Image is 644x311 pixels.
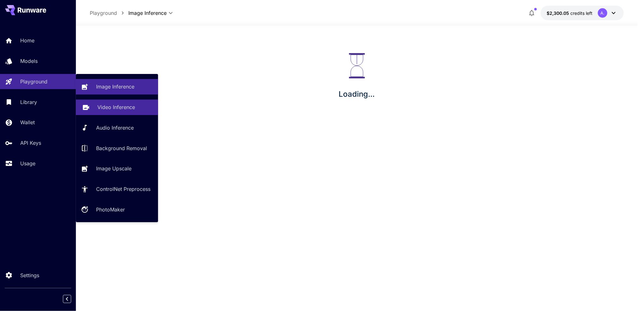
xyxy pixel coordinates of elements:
span: $2,300.05 [547,10,571,16]
button: $2,300.04607 [541,6,624,20]
p: Loading... [339,88,375,100]
a: Image Upscale [76,161,158,176]
p: Usage [20,160,35,167]
p: Models [20,57,38,65]
p: Playground [90,9,117,17]
p: ControlNet Preprocess [96,185,150,193]
p: Home [20,37,34,44]
span: credits left [571,10,593,16]
p: Audio Inference [96,124,134,131]
span: Image Inference [128,9,167,17]
nav: breadcrumb [90,9,128,17]
p: PhotoMaker [96,206,125,213]
p: Image Inference [96,83,134,90]
a: Image Inference [76,79,158,95]
p: API Keys [20,139,41,147]
p: Background Removal [96,144,147,152]
div: Collapse sidebar [68,293,76,305]
p: Video Inference [97,103,135,111]
a: Audio Inference [76,120,158,136]
p: Playground [20,78,47,85]
a: PhotoMaker [76,202,158,217]
div: $2,300.04607 [547,10,593,16]
p: Settings [20,271,39,279]
a: ControlNet Preprocess [76,181,158,197]
p: Wallet [20,119,35,126]
a: Video Inference [76,100,158,115]
p: Image Upscale [96,165,132,172]
p: Library [20,98,37,106]
button: Collapse sidebar [63,295,71,303]
a: Background Removal [76,140,158,156]
div: A. [598,8,607,18]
